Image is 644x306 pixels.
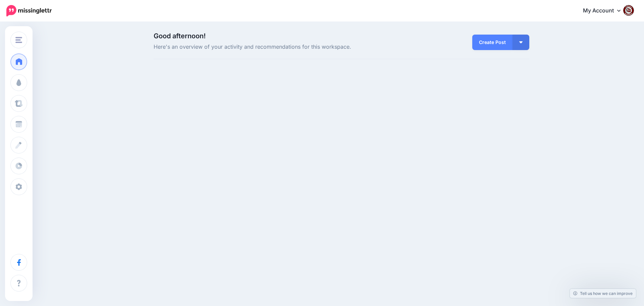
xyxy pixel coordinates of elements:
[154,43,401,51] span: Here's an overview of your activity and recommendations for this workspace.
[519,41,523,43] img: arrow-down-white.png
[154,32,206,40] span: Good afternoon!
[6,5,52,16] img: Missinglettr
[576,3,634,19] a: My Account
[472,35,513,50] a: Create Post
[570,289,636,298] a: Tell us how we can improve
[15,37,22,43] img: menu.png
